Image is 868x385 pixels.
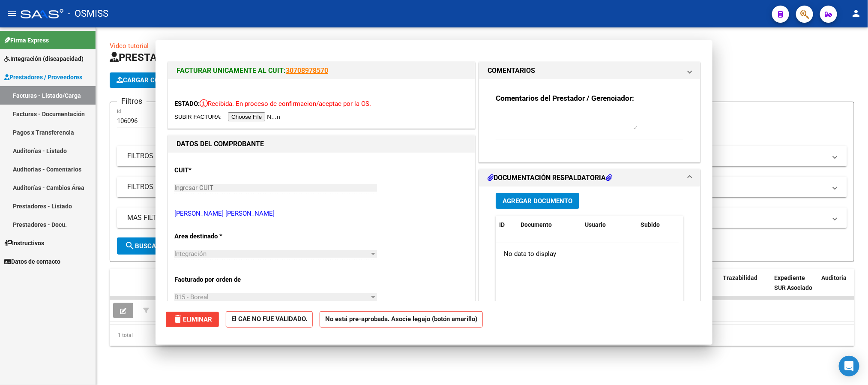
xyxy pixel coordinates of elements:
[503,197,572,205] span: Agregar Documento
[173,314,183,324] mat-icon: delete
[177,140,264,148] strong: DATOS DEL COMPROBANTE
[174,232,263,241] p: Area destinado *
[110,51,475,63] span: PRESTADORES -> Listado de CPBTs Emitidos por Prestadores / Proveedores
[68,4,108,23] span: - OSMISS
[771,269,818,307] datatable-header-cell: Expediente SUR Asociado
[4,238,44,248] span: Instructivos
[517,216,581,234] datatable-header-cell: Documento
[166,312,219,327] button: Eliminar
[7,8,17,18] mat-icon: menu
[479,169,700,186] mat-expansion-panel-header: DOCUMENTACIÓN RESPALDATORIA
[174,275,263,285] p: Facturado por orden de
[637,216,680,234] datatable-header-cell: Subido
[200,100,371,108] span: Recibida. En proceso de confirmacion/aceptac por la OS.
[174,209,468,219] p: [PERSON_NAME] [PERSON_NAME]
[4,257,60,266] span: Datos de contacto
[496,216,517,234] datatable-header-cell: ID
[125,241,135,251] mat-icon: search
[174,250,207,258] span: Integración
[117,95,147,107] h3: Filtros
[821,274,847,281] span: Auditoria
[152,269,195,307] datatable-header-cell: ID
[4,72,82,82] span: Prestadores / Proveedores
[496,193,579,209] button: Agregar Documento
[641,221,660,228] span: Subido
[774,274,812,291] span: Expediente SUR Asociado
[320,311,483,328] strong: No está pre-aprobada. Asocie legajo (botón amarillo)
[173,316,212,323] span: Eliminar
[839,356,859,376] div: Open Intercom Messenger
[479,79,700,162] div: COMENTARIOS
[125,242,210,250] span: Buscar Comprobante
[127,151,826,161] mat-panel-title: FILTROS DEL COMPROBANTE
[174,100,200,108] span: ESTADO:
[177,66,286,75] span: FACTURAR UNICAMENTE AL CUIT:
[226,311,313,328] strong: El CAE NO FUE VALIDADO.
[818,269,859,307] datatable-header-cell: Auditoria
[488,66,535,76] h1: COMENTARIOS
[851,8,861,18] mat-icon: person
[479,186,700,364] div: DOCUMENTACIÓN RESPALDATORIA
[117,76,198,84] span: Cargar Comprobante
[581,216,637,234] datatable-header-cell: Usuario
[174,165,263,175] p: CUIT
[488,173,612,183] h1: DOCUMENTACIÓN RESPALDATORIA
[585,221,606,228] span: Usuario
[174,293,209,301] span: B15 - Boreal
[496,243,679,265] div: No data to display
[521,221,552,228] span: Documento
[4,54,84,63] span: Integración (discapacidad)
[110,325,854,346] div: 1 total
[479,62,700,79] mat-expansion-panel-header: COMENTARIOS
[496,94,634,102] strong: Comentarios del Prestador / Gerenciador:
[110,42,149,50] a: Video tutorial
[4,36,49,45] span: Firma Express
[127,213,826,223] mat-panel-title: MAS FILTROS
[723,274,757,281] span: Trazabilidad
[127,182,826,192] mat-panel-title: FILTROS DE INTEGRACION
[286,66,328,75] a: 30708978570
[719,269,771,307] datatable-header-cell: Trazabilidad
[499,221,505,228] span: ID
